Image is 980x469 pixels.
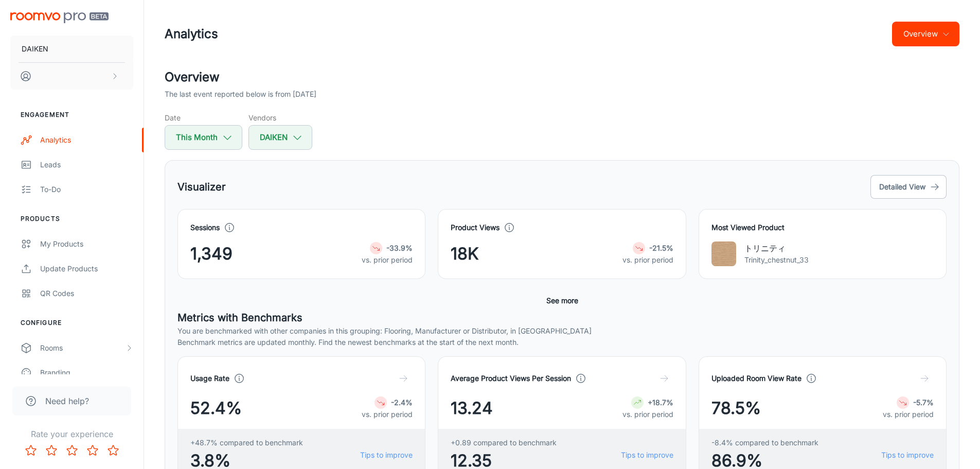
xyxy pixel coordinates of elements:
p: Benchmark metrics are updated monthly. Find the newest benchmarks at the start of the next month. [177,337,947,348]
button: See more [542,291,582,310]
span: +48.7% compared to benchmark [190,437,303,448]
span: -8.4% compared to benchmark [711,437,818,448]
button: DAIKEN [10,36,133,62]
h5: Visualizer [177,179,226,195]
button: DAIKEN [248,125,312,150]
a: Tips to improve [621,449,673,461]
h4: Most Viewed Product [711,222,934,233]
span: 13.24 [451,396,493,421]
h4: Uploaded Room View Rate [711,373,801,384]
span: 52.4% [190,396,242,421]
img: トリニティ [711,241,736,266]
p: vs. prior period [622,409,673,420]
p: トリニティ [744,242,809,254]
div: Branding [40,367,133,378]
div: My Products [40,238,133,250]
h5: Metrics with Benchmarks [177,310,947,325]
p: The last event reported below is from [DATE] [165,89,316,100]
span: Need help? [45,395,89,407]
a: Tips to improve [360,449,413,461]
strong: +18.7% [648,398,673,407]
strong: -33.9% [386,244,413,252]
p: vs. prior period [362,409,413,420]
button: Detailed View [870,175,947,199]
div: Update Products [40,263,133,274]
a: Tips to improve [881,449,934,461]
h4: Sessions [190,222,220,233]
button: Overview [892,22,959,46]
h5: Date [165,112,242,123]
strong: -21.5% [649,244,673,252]
button: Rate 5 star [103,440,123,461]
span: +0.89 compared to benchmark [451,437,557,448]
div: Rooms [40,342,125,354]
button: Rate 3 star [62,440,82,461]
h2: Overview [165,68,959,86]
p: vs. prior period [362,254,413,266]
button: Rate 1 star [21,440,41,461]
p: You are benchmarked with other companies in this grouping: Flooring, Manufacturer or Distributor,... [177,325,947,337]
span: 18K [451,241,479,266]
h4: Average Product Views Per Session [451,373,571,384]
button: This Month [165,125,242,150]
strong: -2.4% [391,398,413,407]
p: DAIKEN [22,43,48,55]
strong: -5.7% [913,398,934,407]
div: Analytics [40,134,133,146]
p: Rate your experience [8,428,135,440]
p: vs. prior period [622,254,673,266]
h5: Vendors [248,112,312,123]
div: To-do [40,184,133,195]
p: vs. prior period [883,409,934,420]
h4: Product Views [451,222,500,233]
span: 1,349 [190,241,233,266]
span: 78.5% [711,396,761,421]
button: Rate 4 star [82,440,103,461]
img: Roomvo PRO Beta [10,12,109,23]
h1: Analytics [165,25,218,43]
div: Leads [40,159,133,170]
h4: Usage Rate [190,373,229,384]
p: Trinity_chestnut_33 [744,254,809,266]
div: QR Codes [40,288,133,299]
button: Rate 2 star [41,440,62,461]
